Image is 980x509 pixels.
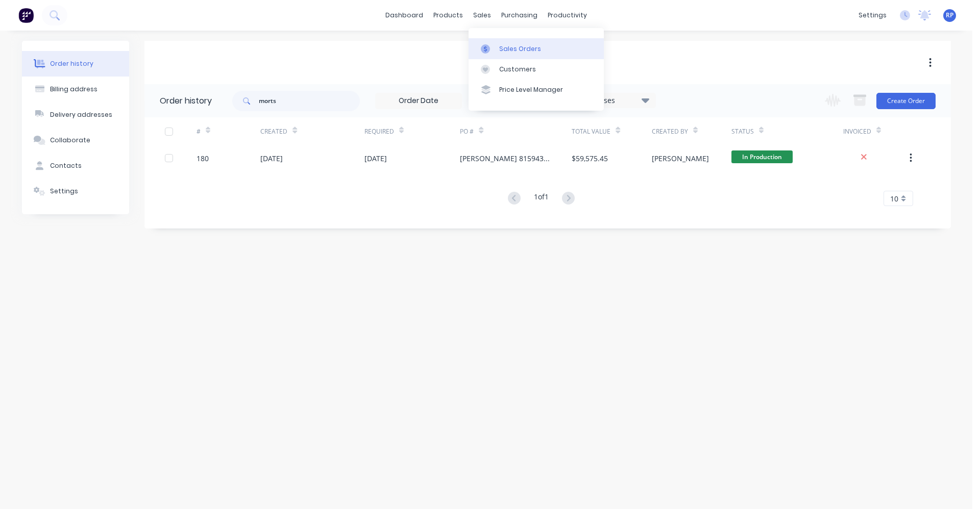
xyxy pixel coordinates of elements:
div: Order history [160,95,212,107]
div: 14 Statuses [570,95,655,106]
div: Delivery addresses [50,110,112,119]
div: # [197,127,201,136]
button: Contacts [22,153,129,179]
button: Settings [22,179,129,204]
div: Total Value [572,117,651,145]
a: Price Level Manager [469,80,604,100]
div: [PERSON_NAME] 815943 - 366141255 [460,153,551,164]
a: dashboard [380,8,428,23]
div: Sales Orders [499,44,541,54]
div: [DATE] [364,153,387,164]
div: products [428,8,468,23]
div: Billing address [50,85,97,94]
button: Collaborate [22,128,129,153]
div: Status [731,127,754,136]
div: Collaborate [50,136,90,145]
button: Billing address [22,77,129,102]
span: RP [946,11,953,20]
div: PO # [460,117,572,145]
div: Created By [652,127,688,136]
div: sales [468,8,496,23]
div: Required [364,127,394,136]
button: Order history [22,51,129,77]
button: Delivery addresses [22,102,129,128]
div: Total Value [572,127,610,136]
a: Customers [469,59,604,80]
div: [DATE] [260,153,283,164]
div: 1 of 1 [534,191,549,206]
div: productivity [543,8,592,23]
div: Invoiced [843,117,907,145]
span: 10 [890,193,898,204]
div: PO # [460,127,474,136]
img: Factory [18,8,34,23]
div: purchasing [496,8,543,23]
span: In Production [731,150,793,163]
div: Required [364,117,460,145]
div: Customers [499,65,536,74]
div: settings [853,8,892,23]
input: Order Date [376,93,461,109]
div: Settings [50,187,78,196]
div: Price Level Manager [499,85,563,94]
div: 180 [197,153,209,164]
div: [PERSON_NAME] [652,153,709,164]
button: Create Order [876,93,936,109]
input: Search... [259,91,360,111]
div: Created [260,117,364,145]
div: Status [731,117,843,145]
div: # [197,117,260,145]
a: Sales Orders [469,38,604,59]
div: Created By [652,117,731,145]
div: $59,575.45 [572,153,608,164]
div: Contacts [50,161,82,170]
div: Order history [50,59,93,68]
div: Created [260,127,287,136]
div: Invoiced [843,127,871,136]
